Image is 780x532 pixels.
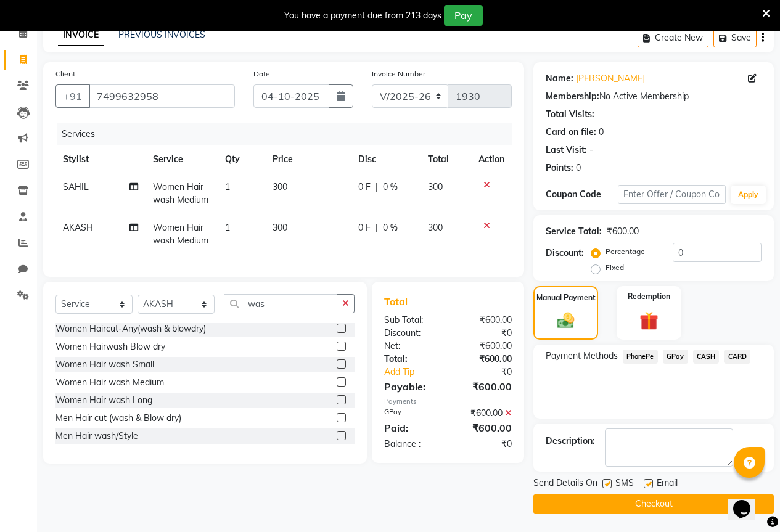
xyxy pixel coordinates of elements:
[657,477,678,492] span: Email
[448,407,521,420] div: ₹600.00
[589,144,593,157] div: -
[428,222,443,233] span: 300
[638,28,708,47] button: Create New
[358,221,371,234] span: 0 F
[724,350,750,364] span: CARD
[384,295,413,308] span: Total
[372,68,425,80] label: Invoice Number
[375,353,448,366] div: Total:
[460,366,521,379] div: ₹0
[225,222,230,233] span: 1
[153,222,208,246] span: Women Hair wash Medium
[375,420,448,435] div: Paid:
[536,292,596,303] label: Manual Payment
[546,90,599,103] div: Membership:
[253,68,270,80] label: Date
[448,438,521,451] div: ₹0
[444,5,483,26] button: Pay
[546,90,762,103] div: No Active Membership
[448,314,521,327] div: ₹600.00
[55,376,164,389] div: Women Hair wash Medium
[375,438,448,451] div: Balance :
[63,222,93,233] span: AKASH
[284,9,441,22] div: You have a payment due from 213 days
[55,358,154,371] div: Women Hair wash Small
[546,108,594,121] div: Total Visits:
[375,366,460,379] a: Add Tip
[623,350,658,364] span: PhonePe
[57,123,521,145] div: Services
[546,435,595,448] div: Description:
[606,262,624,273] label: Fixed
[375,314,448,327] div: Sub Total:
[618,185,726,204] input: Enter Offer / Coupon Code
[55,145,146,173] th: Stylist
[384,396,512,407] div: Payments
[153,181,208,205] span: Women Hair wash Medium
[118,29,205,40] a: PREVIOUS INVOICES
[607,225,639,238] div: ₹600.00
[546,144,587,157] div: Last Visit:
[55,430,138,443] div: Men Hair wash/Style
[546,126,596,139] div: Card on file:
[448,353,521,366] div: ₹600.00
[663,350,688,364] span: GPay
[546,247,584,260] div: Discount:
[428,181,443,192] span: 300
[358,181,371,194] span: 0 F
[615,477,634,492] span: SMS
[546,350,618,362] span: Payment Methods
[693,350,720,364] span: CASH
[375,327,448,340] div: Discount:
[421,145,471,173] th: Total
[376,181,378,194] span: |
[273,181,287,192] span: 300
[713,28,757,47] button: Save
[546,188,618,201] div: Coupon Code
[471,145,512,173] th: Action
[546,225,602,238] div: Service Total:
[218,145,266,173] th: Qty
[731,186,766,204] button: Apply
[552,311,580,330] img: _cash.svg
[448,340,521,353] div: ₹600.00
[265,145,351,173] th: Price
[55,68,75,80] label: Client
[55,394,152,407] div: Women Hair wash Long
[448,327,521,340] div: ₹0
[58,24,104,46] a: INVOICE
[55,412,181,425] div: Men Hair cut (wash & Blow dry)
[546,162,573,174] div: Points:
[628,291,670,302] label: Redemption
[55,322,206,335] div: Women Haircut-Any(wash & blowdry)
[576,72,645,85] a: [PERSON_NAME]
[448,379,521,394] div: ₹600.00
[533,494,774,514] button: Checkout
[383,181,398,194] span: 0 %
[634,309,664,332] img: _gift.svg
[375,340,448,353] div: Net:
[55,84,90,108] button: +91
[273,222,287,233] span: 300
[375,407,448,420] div: GPay
[224,294,337,313] input: Search or Scan
[225,181,230,192] span: 1
[63,181,89,192] span: SAHIL
[351,145,421,173] th: Disc
[599,126,604,139] div: 0
[89,84,235,108] input: Search by Name/Mobile/Email/Code
[55,340,165,353] div: Women Hairwash Blow dry
[533,477,597,492] span: Send Details On
[546,72,573,85] div: Name:
[383,221,398,234] span: 0 %
[576,162,581,174] div: 0
[376,221,378,234] span: |
[375,379,448,394] div: Payable:
[728,483,768,520] iframe: chat widget
[146,145,218,173] th: Service
[448,420,521,435] div: ₹600.00
[606,246,645,257] label: Percentage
